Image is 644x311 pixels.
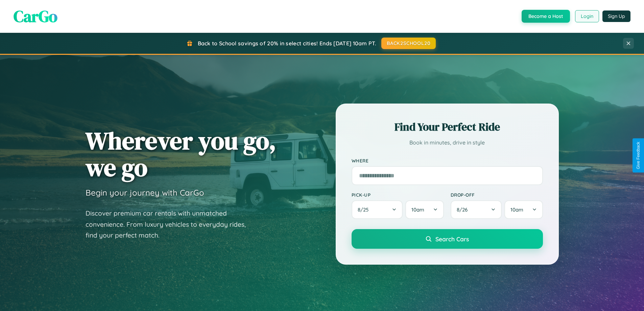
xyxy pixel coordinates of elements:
span: Search Cars [435,235,469,243]
button: Become a Host [522,10,570,23]
div: Give Feedback [636,142,641,169]
span: Back to School savings of 20% in select cities! Ends [DATE] 10am PT. [198,40,376,47]
h1: Wherever you go, we go [86,127,276,181]
button: BACK2SCHOOL20 [381,38,436,49]
button: Login [575,10,599,22]
label: Drop-off [451,192,543,198]
h3: Begin your journey with CarGo [86,187,204,198]
button: 10am [504,200,543,219]
span: 8 / 25 [358,206,372,213]
p: Discover premium car rentals with unmatched convenience. From luxury vehicles to everyday rides, ... [86,208,255,241]
span: 10am [411,206,424,213]
button: 8/26 [451,200,502,219]
span: 10am [510,206,523,213]
button: Sign Up [602,10,630,22]
button: 8/25 [352,200,403,219]
span: 8 / 26 [457,206,471,213]
button: 10am [405,200,444,219]
p: Book in minutes, drive in style [352,138,543,148]
label: Where [352,158,543,163]
button: Search Cars [352,229,543,249]
span: CarGo [14,5,57,27]
h2: Find Your Perfect Ride [352,119,543,134]
label: Pick-up [352,192,444,198]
